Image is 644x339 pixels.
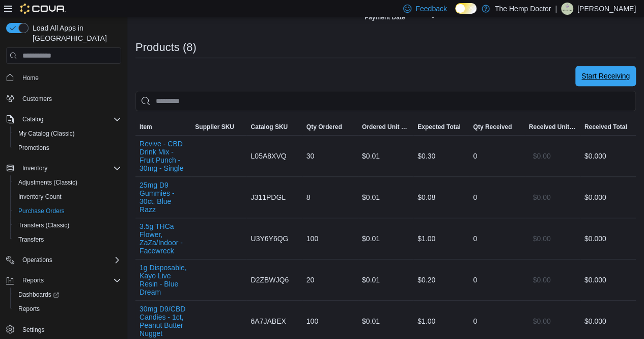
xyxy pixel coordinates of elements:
div: $0.00 0 [584,150,632,162]
span: Start Receiving [581,71,630,81]
button: Revive - CBD Drink Mix - Fruit Punch - 30mg - Single [139,140,187,172]
span: Adjustments (Classic) [14,176,121,189]
button: Reports [2,273,125,288]
div: Andrew Speicher [561,3,573,15]
span: Item [139,123,152,131]
button: Received Total [580,119,636,135]
button: Catalog [18,113,47,125]
a: Dashboards [10,288,125,302]
p: The Hemp Doctor [495,3,551,15]
span: Supplier SKU [195,123,234,131]
span: Dark Mode [455,14,456,14]
button: Operations [18,254,57,266]
div: 0 [469,311,524,331]
button: $0.00 [529,270,555,290]
span: U3Y6Y6QG [250,232,288,245]
span: Operations [22,256,52,264]
button: Qty Received [469,119,524,135]
span: Expected Total [417,123,460,131]
div: 0 [469,228,524,249]
span: Received Unit Cost [529,123,576,131]
a: Transfers [14,233,48,246]
span: Promotions [14,142,121,154]
button: My Catalog (Classic) [10,126,125,141]
button: Supplier SKU [191,119,246,135]
div: $0.00 0 [584,191,632,203]
label: Payment Date [365,13,405,21]
div: $0.01 [358,270,413,290]
button: Inventory [2,161,125,175]
span: Inventory Count [14,191,121,203]
a: Purchase Orders [14,205,69,217]
button: Transfers (Classic) [10,218,125,232]
div: 0 [469,146,524,166]
span: Promotions [18,144,49,152]
a: Reports [14,303,44,315]
span: Inventory [18,162,121,174]
div: $0.01 [358,146,413,166]
button: Catalog SKU [246,119,302,135]
span: D2ZBWJQ6 [250,274,289,286]
span: Purchase Orders [14,205,121,217]
button: Promotions [10,141,125,155]
div: $0.01 [358,311,413,331]
span: Transfers (Classic) [14,219,121,231]
button: Settings [2,322,125,337]
div: $0.01 [358,228,413,249]
span: J311PDGL [250,191,285,203]
button: $0.00 [529,187,555,207]
div: $0.30 [413,146,469,166]
button: Customers [2,91,125,106]
div: 100 [302,311,358,331]
button: 30mg D9/CBD Candies - 1ct, Peanut Butter Nugget [139,305,187,337]
span: Load All Apps in [GEOGRAPHIC_DATA] [29,23,121,43]
span: Home [18,71,121,84]
button: $0.00 [529,228,555,249]
div: $1.00 [413,228,469,249]
img: Cova [20,4,66,14]
a: Dashboards [14,289,63,301]
span: Purchase Orders [18,207,65,215]
span: Qty Ordered [306,123,342,131]
button: Purchase Orders [10,204,125,218]
span: Reports [18,305,40,313]
span: My Catalog (Classic) [14,127,121,140]
span: Settings [18,323,121,336]
button: Ordered Unit Cost [358,119,413,135]
button: Start Receiving [575,66,636,86]
span: Reports [18,274,121,286]
span: L05A8XVQ [250,150,286,162]
div: 0 [469,187,524,207]
span: Feedback [415,4,446,14]
a: Customers [18,93,56,105]
span: Adjustments (Classic) [18,178,77,187]
span: Catalog [18,113,121,125]
div: $0.00 0 [584,315,632,327]
button: $0.00 [529,311,555,331]
p: | [555,3,557,15]
span: Customers [18,92,121,105]
input: Dark Mode [455,3,477,14]
span: Transfers [14,233,121,246]
span: Reports [14,303,121,315]
div: 30 [302,146,358,166]
button: Adjustments (Classic) [10,175,125,190]
div: $0.08 [413,187,469,207]
button: Catalog [2,112,125,126]
button: Home [2,70,125,85]
span: $0.00 [533,275,551,285]
button: 25mg D9 Gummies - 30ct, Blue Razz [139,181,187,214]
a: Promotions [14,142,53,154]
span: Qty Received [473,123,512,131]
button: Item [135,119,191,135]
button: Transfers [10,232,125,247]
a: Transfers (Classic) [14,219,73,231]
span: 6A7JABEX [250,315,286,327]
p: [PERSON_NAME] [577,3,636,15]
div: $0.20 [413,270,469,290]
button: 1g Disposable, Kayo Live Resin - Blue Dream [139,264,187,296]
button: 3.5g THCa Flower, ZaZa/Indoor - Facewreck [139,222,187,255]
span: Inventory [22,164,47,172]
span: Home [22,74,39,82]
span: Customers [22,95,52,103]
